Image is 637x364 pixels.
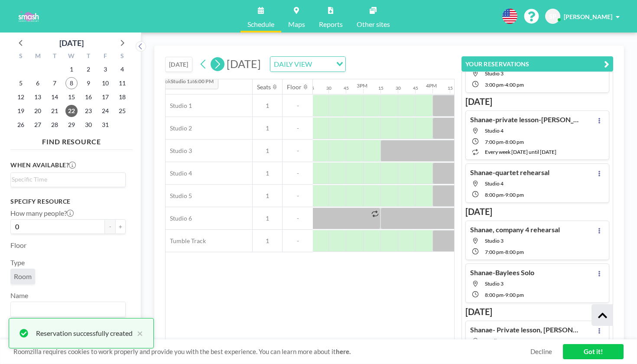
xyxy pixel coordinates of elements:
[315,58,331,70] input: Search for option
[270,57,345,71] div: Search for option
[504,81,505,88] span: -
[171,78,190,84] b: Studio 1
[448,85,453,91] div: 15
[357,21,390,28] span: Other sites
[564,13,612,20] span: [PERSON_NAME]
[10,198,126,205] h3: Specify resource
[12,175,120,184] input: Search for option
[253,124,282,132] span: 1
[14,8,43,25] img: organization-logo
[504,249,505,255] span: -
[485,280,504,287] span: Studio 3
[59,37,84,49] div: [DATE]
[10,134,133,146] h4: FIND RESOURCE
[49,91,61,103] span: Tuesday, October 14, 2025
[32,91,44,103] span: Monday, October 13, 2025
[283,192,313,200] span: -
[116,63,128,75] span: Saturday, October 4, 2025
[82,119,94,131] span: Thursday, October 30, 2025
[115,219,126,234] button: +
[12,304,120,315] input: Search for option
[505,81,524,88] span: 4:00 PM
[32,77,44,89] span: Monday, October 6, 2025
[485,81,504,88] span: 3:00 PM
[15,105,27,117] span: Sunday, October 19, 2025
[166,102,192,110] span: Studio 1
[82,105,94,117] span: Thursday, October 23, 2025
[99,63,111,75] span: Friday, October 3, 2025
[283,169,313,177] span: -
[357,82,367,89] div: 3PM
[10,291,28,300] label: Name
[15,91,27,103] span: Sunday, October 12, 2025
[105,219,115,234] button: -
[470,225,560,234] h4: Shanae, company 4 rehearsal
[13,348,530,356] span: Roomzilla requires cookies to work properly and provide you with the best experience. You can lea...
[505,249,524,255] span: 8:00 PM
[326,85,331,91] div: 30
[10,241,26,250] label: Floor
[166,124,192,132] span: Studio 2
[10,209,74,218] label: How many people?
[344,85,349,91] div: 45
[49,119,61,131] span: Tuesday, October 28, 2025
[49,77,61,89] span: Tuesday, October 7, 2025
[253,192,282,200] span: 1
[257,83,271,91] div: Seats
[283,147,313,155] span: -
[80,51,97,62] div: T
[15,77,27,89] span: Sunday, October 5, 2025
[485,139,504,145] span: 7:00 PM
[63,51,80,62] div: W
[505,192,524,198] span: 9:00 PM
[283,237,313,245] span: -
[154,72,218,89] span: Book at
[287,83,302,91] div: Floor
[396,85,401,91] div: 30
[97,51,114,62] div: F
[82,77,94,89] span: Thursday, October 9, 2025
[116,105,128,117] span: Saturday, October 25, 2025
[82,91,94,103] span: Thursday, October 16, 2025
[11,302,125,317] div: Search for option
[166,169,192,177] span: Studio 4
[227,57,261,70] span: [DATE]
[253,214,282,222] span: 1
[485,237,504,244] span: Studio 3
[485,180,504,187] span: Studio 4
[166,237,206,245] span: Tumble Track
[485,338,504,344] span: Studio 1
[470,325,578,334] h4: Shanae- Private lesson, [PERSON_NAME]
[485,70,504,77] span: Studio 3
[32,119,44,131] span: Monday, October 27, 2025
[65,63,78,75] span: Wednesday, October 1, 2025
[194,78,214,84] b: 6:00 PM
[36,328,133,338] div: Reservation successfully created
[99,77,111,89] span: Friday, October 10, 2025
[14,272,32,280] span: Room
[504,292,505,298] span: -
[166,214,192,222] span: Studio 6
[288,21,305,28] span: Maps
[65,105,78,117] span: Wednesday, October 22, 2025
[10,258,25,267] label: Type
[470,168,549,177] h4: Shanae-quartet rehearsal
[530,348,552,356] a: Decline
[505,292,524,298] span: 9:00 PM
[116,77,128,89] span: Saturday, October 11, 2025
[283,124,313,132] span: -
[65,119,78,131] span: Wednesday, October 29, 2025
[116,91,128,103] span: Saturday, October 18, 2025
[461,56,613,71] button: YOUR RESERVATIONS
[65,91,78,103] span: Wednesday, October 15, 2025
[470,268,534,277] h4: Shanae-Baylees Solo
[165,57,192,72] button: [DATE]
[283,102,313,110] span: -
[563,344,624,359] a: Got it!
[247,21,274,28] span: Schedule
[13,51,29,62] div: S
[378,85,383,91] div: 15
[49,105,61,117] span: Tuesday, October 21, 2025
[549,13,556,20] span: SP
[485,149,556,155] span: every week [DATE] until [DATE]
